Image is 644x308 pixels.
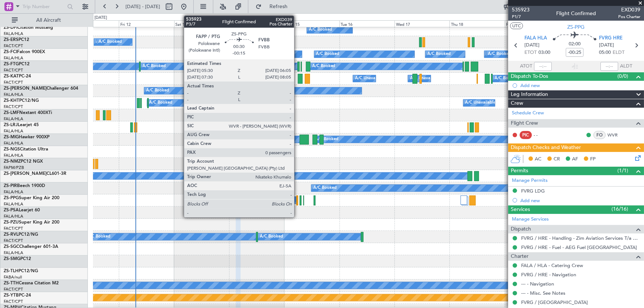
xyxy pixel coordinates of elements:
span: Dispatch Checks and Weather [511,143,581,152]
div: Sun 14 [229,20,284,27]
div: Thu 18 [450,20,504,27]
div: A/C Booked [142,61,166,72]
span: Permits [511,167,528,175]
span: ZS-LMF [4,111,19,115]
div: A/C Booked [309,24,332,35]
span: (16/16) [612,205,628,213]
span: Pos Charter [618,14,640,20]
span: All Aircraft [19,18,78,23]
a: FALA/HLA [4,55,23,61]
div: Fri 12 [119,20,174,27]
div: A/C Booked [315,134,338,145]
span: Crew [511,99,523,108]
div: A/C Booked [87,231,110,242]
a: Schedule Crew [512,110,544,117]
a: ZS-[PERSON_NAME]Challenger 604 [4,86,78,91]
button: Refresh [252,1,296,13]
a: FVRG / HRE - Fuel - AEG Fuel [GEOGRAPHIC_DATA] [521,244,637,250]
a: FACT/CPT [4,104,23,110]
a: ZS-PPGSuper King Air 200 [4,196,59,200]
a: ZS-MIGHawker 900XP [4,135,49,139]
div: A/C Booked [313,183,337,194]
a: FALA/HLA [4,201,23,207]
div: [DATE] [94,15,107,21]
button: UTC [510,23,523,29]
a: ZS-NGSCitation Ultra [4,147,48,152]
a: ZS-TTHCessna Citation M2 [4,281,59,285]
span: 02:00 [569,41,581,48]
a: ZS-TLHPC12/NG [4,269,38,273]
div: A/C Booked [99,37,122,48]
a: ZS-SGCChallenger 601-3A [4,245,58,249]
a: FAPM/PZB [4,165,24,170]
a: ZS-KHTPC12/NG [4,98,39,103]
a: ZS-KATPC-24 [4,74,31,79]
div: Fri 19 [505,20,560,27]
a: ZS-RVLPC12/NG [4,232,38,237]
button: All Aircraft [8,14,80,26]
span: AF [572,156,578,163]
span: ATOT [520,63,532,70]
a: FALA/HLA [4,214,23,219]
a: FALA/HLA [4,189,23,195]
input: Trip Number [23,1,65,12]
div: Sat 13 [174,20,229,27]
span: ZS-[PERSON_NAME] [4,86,47,91]
a: FALA/HLA [4,250,23,256]
span: ZS-NMZ [4,159,21,164]
a: FALA/HLA [4,128,23,134]
span: FP [590,156,596,163]
div: A/C Booked [260,231,283,242]
a: ZS-FCIFalcon 900EX [4,50,45,54]
span: ZS-SGC [4,245,19,249]
a: FACT/CPT [4,68,23,73]
span: Charter [511,252,528,261]
a: FALA/HLA [4,141,23,146]
a: WVR [607,132,624,138]
a: ZS-PZUSuper King Air 200 [4,220,59,225]
div: Add new [520,197,640,204]
a: ZS-DFICitation Mustang [4,25,53,30]
div: A/C Unavailable [410,73,441,84]
div: A/C Booked [427,49,451,60]
a: FALA/HLA [4,116,23,122]
a: ZS-NMZPC12 NGX [4,159,43,164]
span: ZS-PZU [4,220,19,225]
div: Wed 17 [395,20,450,27]
a: Manage Services [512,216,549,223]
a: ZS-PIRBeech 1900D [4,184,45,188]
div: A/C Booked [312,61,335,72]
a: ZS-[PERSON_NAME]CL601-3R [4,172,66,176]
div: Add new [520,82,640,89]
span: ZS-[PERSON_NAME] [4,172,47,176]
span: CR [554,156,560,163]
span: ZS-FCI [4,50,17,54]
div: FO [593,131,606,139]
a: --- - Misc. See Notes [521,290,565,296]
span: FALA HLA [524,35,547,42]
span: EXD039 [618,6,640,14]
div: FVRG LDG [521,188,545,194]
a: FACT/CPT [4,287,23,292]
div: A/C Booked [269,49,292,60]
a: FACT/CPT [4,238,23,243]
span: ZS-ERS [4,38,18,42]
span: ZS-DFI [4,25,17,30]
span: P1/7 [512,14,530,20]
span: FVRG HRE [599,35,623,42]
span: [DATE] [524,42,540,49]
a: FACT/CPT [4,226,23,231]
span: Flight Crew [511,119,538,128]
span: 05:00 [599,49,611,56]
div: Mon 15 [284,20,339,27]
div: A/C Booked [149,97,172,108]
div: A/C Booked [146,85,169,96]
a: FACT/CPT [4,80,23,85]
span: ZS-MIG [4,135,19,139]
div: A/C Unavailable [355,73,386,84]
span: Dispatch [511,225,531,233]
span: ZS-KAT [4,74,19,79]
span: ELDT [613,49,624,56]
span: ZS-PSA [4,208,19,212]
div: Flight Confirmed [556,10,596,18]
